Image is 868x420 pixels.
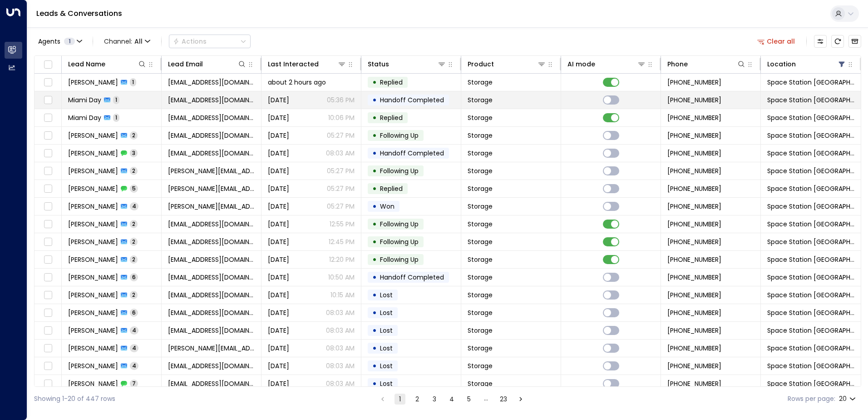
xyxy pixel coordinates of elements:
[68,220,118,229] span: Kevin Smith
[68,273,118,282] span: Tony Haigh
[767,290,854,300] span: Space Station Doncaster
[380,326,393,335] span: Lost
[130,167,138,175] span: 2
[130,255,138,263] span: 2
[173,37,207,45] div: Actions
[36,8,122,19] a: Leads & Conversations
[446,394,457,405] button: Go to page 4
[42,148,54,159] span: Toggle select row
[268,308,289,317] span: Yesterday
[767,326,854,335] span: Space Station Doncaster
[767,78,854,87] span: Space Station Doncaster
[380,237,419,246] span: Following Up
[567,59,646,70] div: AI mode
[130,131,138,139] span: 2
[113,96,119,104] span: 1
[372,287,377,303] div: •
[831,35,844,48] span: Refresh
[372,323,377,338] div: •
[372,128,377,143] div: •
[667,59,688,70] div: Phone
[380,149,444,158] span: Handoff Completed
[42,219,54,230] span: Toggle select row
[268,361,289,370] span: Yesterday
[429,394,440,405] button: Go to page 3
[168,379,255,388] span: gra171156@gmail.com
[327,131,355,140] p: 05:27 PM
[667,344,721,353] span: +447850998972
[268,149,289,158] span: Yesterday
[380,290,393,300] span: Lost
[380,113,403,122] span: Replied
[372,305,377,320] div: •
[667,166,721,175] span: +447751507025
[42,378,54,390] span: Toggle select row
[168,308,255,317] span: liamharrington58@yahoo.com
[667,113,721,122] span: +447308593009
[468,237,493,246] span: Storage
[667,131,721,140] span: +447807877847
[168,220,255,229] span: chaasa@gmx.co.uk
[330,290,355,300] p: 10:15 AM
[667,273,721,282] span: +447486422016
[268,344,289,353] span: Yesterday
[380,344,393,353] span: Lost
[326,326,355,335] p: 08:03 AM
[168,95,255,105] span: miamiday2006@gmail.com
[667,379,721,388] span: +447497364284
[168,237,255,246] span: louisstaniforth@hotmail.co.uk
[380,220,419,229] span: Following Up
[329,255,355,264] p: 12:20 PM
[468,290,493,300] span: Storage
[327,95,355,105] p: 05:36 PM
[468,344,493,353] span: Storage
[42,95,54,106] span: Toggle select row
[839,392,858,405] div: 20
[372,92,377,108] div: •
[100,35,154,48] span: Channel:
[130,362,138,370] span: 4
[468,59,494,70] div: Product
[468,361,493,370] span: Storage
[38,38,60,45] span: Agents
[468,184,493,193] span: Storage
[380,273,444,282] span: Handoff Completed
[268,78,326,87] span: about 2 hours ago
[767,166,854,175] span: Space Station Doncaster
[468,113,493,122] span: Storage
[326,149,355,158] p: 08:03 AM
[134,38,143,45] span: All
[667,255,721,264] span: +447340509676
[377,393,527,405] nav: pagination navigation
[468,166,493,175] span: Storage
[767,273,854,282] span: Space Station Doncaster
[464,394,474,405] button: Go to page 5
[330,220,355,229] p: 12:55 PM
[169,35,251,48] button: Actions
[168,326,255,335] span: jackiesmith236@ymail.com
[567,59,595,70] div: AI mode
[667,59,746,70] div: Phone
[468,326,493,335] span: Storage
[767,255,854,264] span: Space Station Doncaster
[113,114,119,121] span: 1
[42,236,54,248] span: Toggle select row
[68,326,118,335] span: Jackie Taylor
[68,255,118,264] span: Tyra Nazir
[380,78,403,87] span: Replied
[168,202,255,211] span: lynne.craighead@btinternet.com
[667,95,721,105] span: +447308593009
[368,59,446,70] div: Status
[42,183,54,195] span: Toggle select row
[667,78,721,87] span: +447768966411
[767,202,854,211] span: Space Station Doncaster
[468,255,493,264] span: Storage
[168,78,255,87] span: kemiakingbade1@gmail.com
[268,290,289,300] span: Yesterday
[372,252,377,267] div: •
[130,220,138,228] span: 2
[168,59,203,70] div: Lead Email
[168,149,255,158] span: gaz8630@live.co.uk
[767,308,854,317] span: Space Station Doncaster
[268,184,289,193] span: Yesterday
